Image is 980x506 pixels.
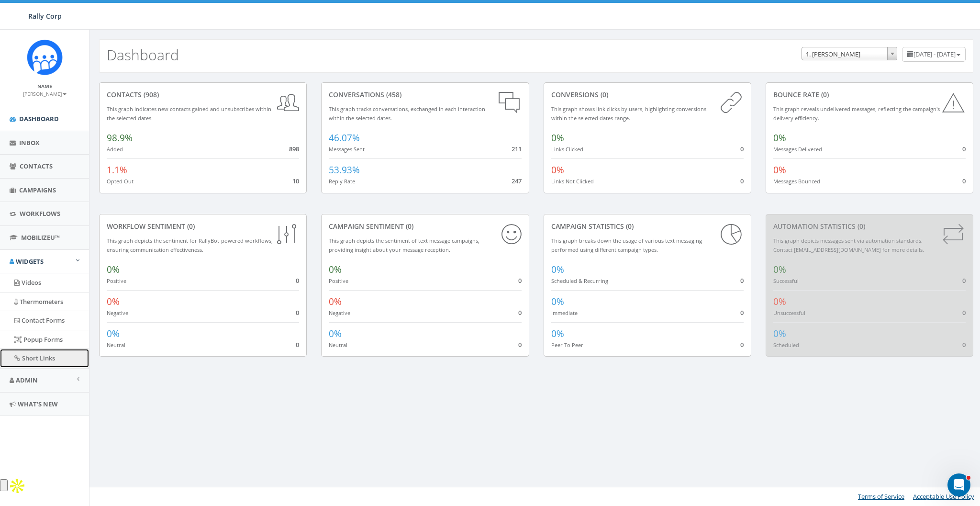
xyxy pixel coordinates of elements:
span: 247 [512,177,522,185]
span: Campaigns [19,186,56,194]
span: (0) [185,222,195,231]
small: This graph breaks down the usage of various text messaging performed using different campaign types. [551,237,702,253]
div: Campaign Sentiment [329,222,521,231]
small: Messages Delivered [773,146,822,153]
small: Unsuccessful [773,309,805,316]
span: 0% [329,327,342,340]
span: 0% [551,327,564,340]
span: 0 [296,340,299,349]
span: (0) [819,90,829,99]
small: Messages Bounced [773,178,820,185]
img: Icon_1.png [27,39,63,75]
span: 0% [773,263,786,276]
div: Automation Statistics [773,222,966,231]
span: 10 [292,177,299,185]
small: Links Not Clicked [551,178,594,185]
span: 0% [773,327,786,340]
span: (0) [856,222,865,231]
span: 0 [518,340,522,349]
span: 0 [518,308,522,317]
span: 0 [962,177,966,185]
span: Admin [16,376,38,384]
span: 0% [329,263,342,276]
span: (0) [624,222,634,231]
small: Reply Rate [329,178,355,185]
span: (908) [142,90,159,99]
span: 0% [551,132,564,144]
img: Apollo [8,476,27,495]
div: conversions [551,90,744,100]
small: Links Clicked [551,146,583,153]
small: This graph reveals undelivered messages, reflecting the campaign's delivery efficiency. [773,105,940,122]
span: 0% [107,263,120,276]
span: 898 [289,145,299,153]
a: Terms of Service [858,492,904,501]
span: 0 [740,308,744,317]
span: [DATE] - [DATE] [913,50,956,58]
small: Positive [107,277,126,284]
small: This graph depicts the sentiment of text message campaigns, providing insight about your message ... [329,237,479,253]
span: 0 [962,276,966,285]
small: This graph tracks conversations, exchanged in each interaction within the selected dates. [329,105,485,122]
small: This graph indicates new contacts gained and unsubscribes within the selected dates. [107,105,271,122]
span: 0% [773,132,786,144]
span: 53.93% [329,164,360,176]
small: Peer To Peer [551,341,583,349]
span: Dashboard [19,114,59,123]
span: What's New [18,400,58,408]
small: This graph depicts the sentiment for RallyBot-powered workflows, ensuring communication effective... [107,237,273,253]
span: Inbox [19,138,40,147]
span: 0% [107,327,120,340]
span: 0% [551,263,564,276]
small: Negative [107,309,128,316]
span: 0 [740,276,744,285]
span: 0 [962,308,966,317]
span: (0) [404,222,413,231]
small: Name [37,83,52,90]
small: Opted Out [107,178,134,185]
span: Workflows [20,209,60,218]
span: 0 [962,145,966,153]
small: Scheduled & Recurring [551,277,608,284]
small: Immediate [551,309,578,316]
span: 0 [740,177,744,185]
span: 98.9% [107,132,133,144]
small: Scheduled [773,341,799,349]
span: (458) [384,90,401,99]
small: Positive [329,277,348,284]
span: 0 [962,340,966,349]
div: conversations [329,90,521,100]
small: Messages Sent [329,146,365,153]
small: This graph depicts messages sent via automation standards. Contact [EMAIL_ADDRESS][DOMAIN_NAME] f... [773,237,924,253]
small: Added [107,146,123,153]
span: 0% [551,164,564,176]
span: 0 [518,276,522,285]
span: 1. James Martin [802,47,897,60]
iframe: Intercom live chat [947,473,970,496]
a: [PERSON_NAME] [23,89,67,98]
span: Widgets [16,257,44,266]
small: Negative [329,309,350,316]
small: This graph shows link clicks by users, highlighting conversions within the selected dates range. [551,105,706,122]
span: Rally Corp [28,11,62,21]
span: 0 [740,340,744,349]
small: Neutral [107,341,125,349]
span: 211 [512,145,522,153]
a: Acceptable Use Policy [913,492,974,501]
span: 1.1% [107,164,127,176]
span: 0 [740,145,744,153]
span: MobilizeU™ [21,233,60,242]
small: Successful [773,277,799,284]
div: Campaign Statistics [551,222,744,231]
span: 0 [296,308,299,317]
span: 1. James Martin [802,47,897,61]
span: (0) [599,90,608,99]
span: 46.07% [329,132,360,144]
span: 0% [773,164,786,176]
span: Contacts [20,162,53,170]
span: 0% [773,295,786,308]
div: contacts [107,90,299,100]
small: Neutral [329,341,347,349]
div: Bounce Rate [773,90,966,100]
span: 0% [551,295,564,308]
